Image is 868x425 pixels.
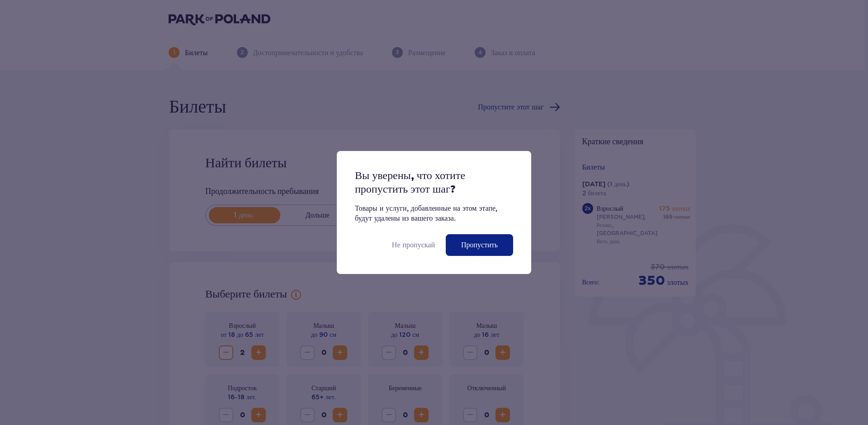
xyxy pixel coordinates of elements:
[392,240,435,250] a: Не пропускай
[355,169,465,196] ya-tr-span: Вы уверены, что хотите пропустить этот шаг?
[355,204,497,222] ya-tr-span: Товары и услуги, добавленные на этом этапе, будут удалены из вашего заказа.
[392,241,435,249] ya-tr-span: Не пропускай
[461,240,498,250] ya-tr-span: Пропустить
[446,234,513,256] button: Пропустить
